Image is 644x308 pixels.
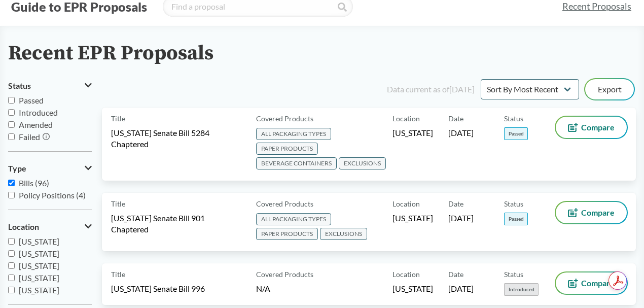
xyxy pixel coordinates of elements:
button: Type [8,160,92,177]
span: [US_STATE] Senate Bill 5284 Chaptered [111,127,244,150]
span: Covered Products [256,198,313,209]
span: Title [111,269,125,280]
input: Amended [8,121,15,128]
span: ALL PACKAGING TYPES [256,213,331,225]
input: [US_STATE] [8,275,15,281]
span: Compare [581,123,615,131]
span: Passed [504,213,528,225]
input: [US_STATE] [8,250,15,257]
span: Location [8,222,39,231]
span: Passed [19,95,44,105]
span: [DATE] [448,283,474,294]
span: [US_STATE] Senate Bill 996 [111,283,205,294]
button: Compare [556,117,627,138]
h2: Recent EPR Proposals [8,42,213,65]
span: Introduced [19,108,58,117]
button: Compare [556,202,627,223]
span: [US_STATE] [392,127,433,139]
span: Type [8,164,26,173]
input: Bills (96) [8,180,15,186]
span: Status [504,269,523,280]
button: Status [8,77,92,94]
span: Bills (96) [19,178,49,188]
span: EXCLUSIONS [320,228,367,240]
span: Date [448,269,463,280]
span: Date [448,113,463,124]
input: Policy Positions (4) [8,192,15,198]
span: Date [448,198,463,209]
div: Data current as of [DATE] [387,83,475,95]
span: Failed [19,132,40,142]
span: Status [8,81,31,90]
input: [US_STATE] [8,287,15,293]
button: Export [585,79,634,99]
input: Passed [8,97,15,104]
span: Location [392,113,420,124]
span: Covered Products [256,269,313,280]
span: Compare [581,279,615,287]
span: [DATE] [448,213,474,224]
button: Location [8,218,92,235]
span: Location [392,269,420,280]
span: Covered Products [256,113,313,124]
span: [US_STATE] [392,283,433,294]
span: EXCLUSIONS [339,157,386,169]
input: [US_STATE] [8,238,15,245]
span: ALL PACKAGING TYPES [256,128,331,140]
input: [US_STATE] [8,262,15,269]
span: Introduced [504,283,539,296]
span: PAPER PRODUCTS [256,228,318,240]
span: [US_STATE] Senate Bill 901 Chaptered [111,213,244,235]
span: [DATE] [448,127,474,139]
button: Compare [556,272,627,294]
span: [US_STATE] [19,261,59,270]
span: [US_STATE] [19,273,59,283]
span: Status [504,113,523,124]
span: Policy Positions (4) [19,190,86,200]
span: Title [111,198,125,209]
span: Location [392,198,420,209]
span: [US_STATE] [392,213,433,224]
span: [US_STATE] [19,285,59,295]
span: Amended [19,120,53,129]
span: Passed [504,127,528,140]
span: Status [504,198,523,209]
input: Failed [8,133,15,140]
span: [US_STATE] [19,236,59,246]
input: Introduced [8,109,15,116]
span: Compare [581,209,615,217]
span: PAPER PRODUCTS [256,143,318,155]
span: BEVERAGE CONTAINERS [256,157,337,169]
span: Title [111,113,125,124]
span: [US_STATE] [19,249,59,258]
span: N/A [256,284,270,293]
